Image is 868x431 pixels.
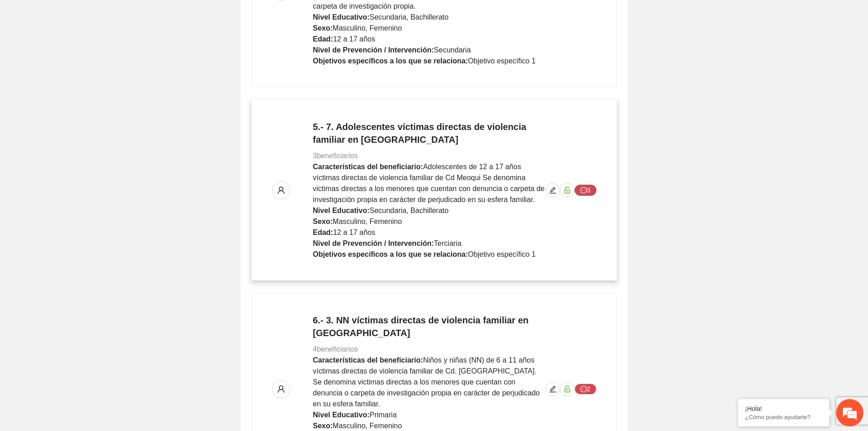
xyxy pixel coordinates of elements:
span: Secundaria, Bachillerato [370,13,448,21]
span: user [272,385,290,393]
strong: Características del beneficiario: [313,356,423,364]
button: message3 [575,185,596,196]
strong: Objetivos específicos a los que se relaciona: [313,57,468,65]
span: Secundaria, Bachillerato [370,207,448,214]
button: unlock [560,183,575,197]
span: 12 a 17 años [333,228,375,236]
strong: Nivel de Prevención / Intervención: [313,46,434,54]
h4: 6.- 3. NN víctimas directas de violencia familiar en [GEOGRAPHIC_DATA] [313,314,545,339]
span: unlock [560,385,574,393]
span: Secundaria [434,46,471,54]
div: ¡Hola! [745,405,822,412]
span: Estamos en línea. [53,122,126,214]
strong: Nivel Educativo: [313,411,370,419]
span: Adolescentes de 12 a 17 años víctimas directas de violencia familiar de Cd Meoqui Se denomina vic... [313,163,545,203]
strong: Características del beneficiario: [313,163,423,171]
button: edit [545,183,560,197]
span: Objetivo específico 1 [468,250,536,258]
div: Chatee con nosotros ahora [47,47,153,58]
span: 12 a 17 años [333,35,375,43]
span: Niños y niñas (NN) de 6 a 11 años víctimas directas de violencia familiar de Cd. [GEOGRAPHIC_DATA... [313,356,540,408]
span: Objetivo específico 1 [468,57,536,65]
span: Terciaria [434,239,461,247]
span: message [580,187,587,194]
p: ¿Cómo puedo ayudarte? [745,414,822,421]
span: edit [546,187,560,194]
button: edit [545,382,560,396]
button: unlock [560,382,575,396]
strong: Nivel de Prevención / Intervención: [313,239,434,247]
span: Masculino, Femenino [333,24,402,32]
button: message2 [575,384,596,395]
strong: Objetivos específicos a los que se relaciona: [313,250,468,258]
button: user [272,181,290,199]
strong: Sexo: [313,218,333,225]
span: edit [546,385,560,393]
strong: Nivel Educativo: [313,207,370,214]
strong: Sexo: [313,422,333,430]
h4: 5.- 7. Adolescentes víctimas directas de violencia familiar en [GEOGRAPHIC_DATA] [313,120,545,146]
strong: Sexo: [313,24,333,32]
span: 3 beneficiarios [313,152,358,160]
span: unlock [560,187,574,194]
strong: Edad: [313,228,333,236]
button: user [272,380,290,398]
textarea: Escriba su mensaje y pulse “Intro” [5,249,174,281]
span: 4 beneficiarios [313,345,358,353]
span: message [580,386,587,393]
div: Minimizar ventana de chat en vivo [149,5,171,26]
span: user [272,186,290,194]
strong: Edad: [313,35,333,43]
span: Masculino, Femenino [333,218,402,225]
strong: Nivel Educativo: [313,13,370,21]
span: Primaria [370,411,397,419]
span: Masculino, Femenino [333,422,402,430]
